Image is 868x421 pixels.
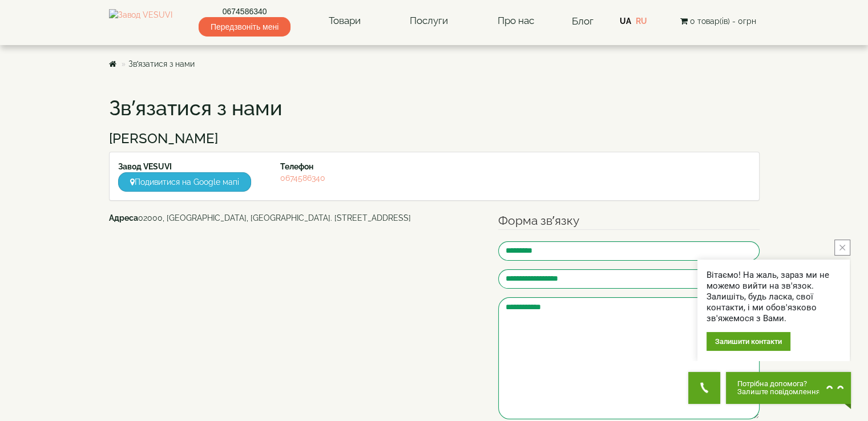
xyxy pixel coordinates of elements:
[109,213,138,222] b: Адреса
[688,372,720,404] button: Get Call button
[118,172,251,192] a: Подивитися на Google мапі
[199,17,290,37] span: Передзвоніть мені
[109,97,760,120] h1: Зв’язатися з нами
[706,270,841,324] div: Вітаємо! На жаль, зараз ми не можемо вийти на зв'язок. Залишіть, будь ласка, свої контакти, і ми ...
[572,15,594,27] a: Блог
[706,332,790,351] div: Залишити контакти
[498,212,760,230] legend: Форма зв’язку
[280,173,325,183] a: 0674586340
[109,131,760,146] h3: [PERSON_NAME]
[689,17,756,26] span: 0 товар(ів) - 0грн
[199,6,290,17] a: 0674586340
[398,8,459,34] a: Послуги
[118,162,172,171] strong: Завод VESUVI
[280,162,313,171] strong: Телефон
[737,380,820,388] span: Потрібна допомога?
[486,8,545,34] a: Про нас
[109,212,482,224] address: 02000, [GEOGRAPHIC_DATA], [GEOGRAPHIC_DATA]. [STREET_ADDRESS]
[834,240,850,256] button: close button
[620,17,631,26] a: UA
[726,372,851,404] button: Chat button
[636,17,647,26] a: RU
[128,59,195,68] a: Зв’язатися з нами
[109,9,172,33] img: Завод VESUVI
[676,15,759,27] button: 0 товар(ів) - 0грн
[737,388,820,396] span: Залиште повідомлення
[317,8,372,34] a: Товари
